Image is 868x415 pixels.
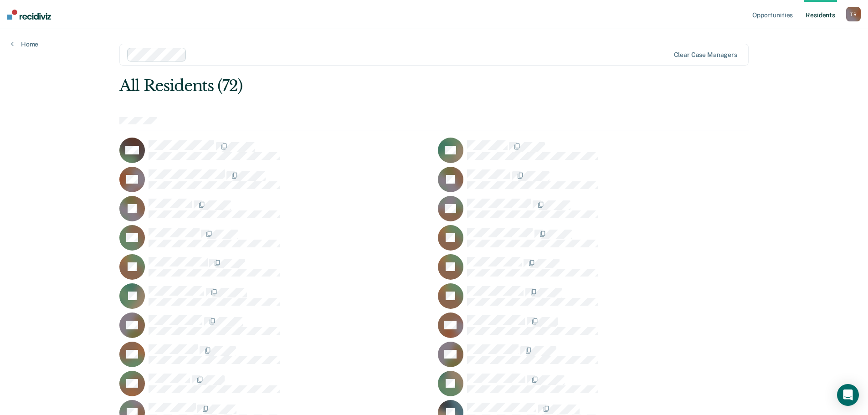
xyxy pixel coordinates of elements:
button: TR [846,7,861,21]
a: Home [11,40,38,48]
div: Clear case managers [674,51,737,59]
div: All Residents (72) [119,77,623,95]
img: Recidiviz [7,10,51,20]
div: T R [846,7,861,21]
div: Open Intercom Messenger [837,384,859,406]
